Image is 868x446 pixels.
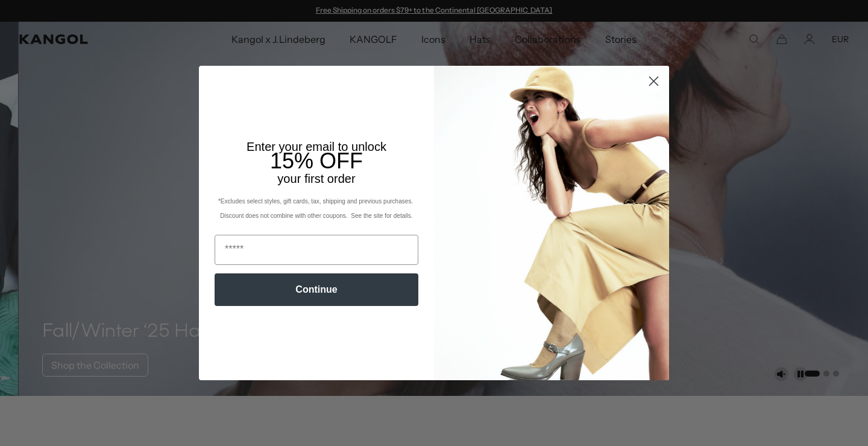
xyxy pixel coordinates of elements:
img: 93be19ad-e773-4382-80b9-c9d740c9197f.jpeg [434,66,669,380]
span: 15% OFF [270,148,363,173]
button: Continue [215,273,418,306]
span: your first order [277,172,355,185]
span: Enter your email to unlock [247,140,386,153]
input: Email [215,235,418,265]
span: *Excludes select styles, gift cards, tax, shipping and previous purchases. Discount does not comb... [218,198,415,219]
button: Close dialog [643,71,664,92]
